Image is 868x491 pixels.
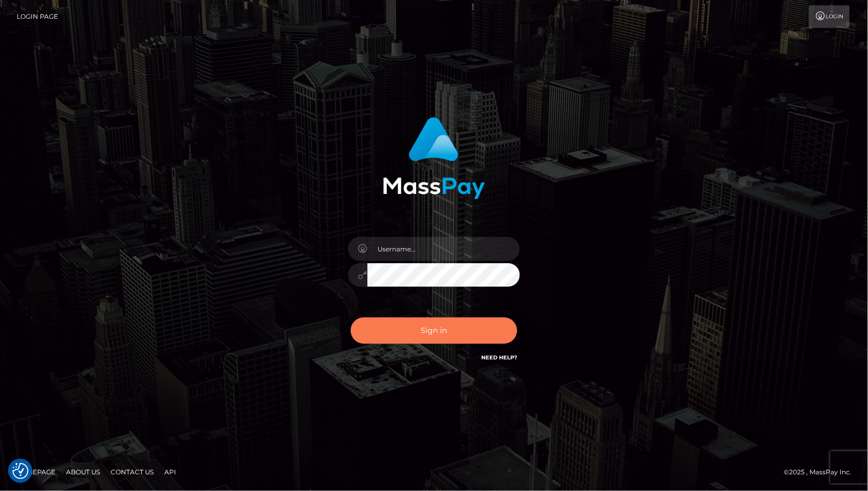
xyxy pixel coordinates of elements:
a: Contact Us [106,464,158,480]
a: Homepage [12,464,60,480]
a: Login [809,5,850,28]
img: MassPay Login [383,117,485,199]
div: © 2025 , MassPay Inc. [784,466,860,478]
a: Need Help? [481,354,517,361]
a: About Us [62,464,104,480]
button: Consent Preferences [12,463,28,479]
a: API [160,464,180,480]
button: Sign in [351,317,517,344]
a: Login Page [17,5,58,28]
img: Revisit consent button [12,463,28,479]
input: Username... [367,237,520,261]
